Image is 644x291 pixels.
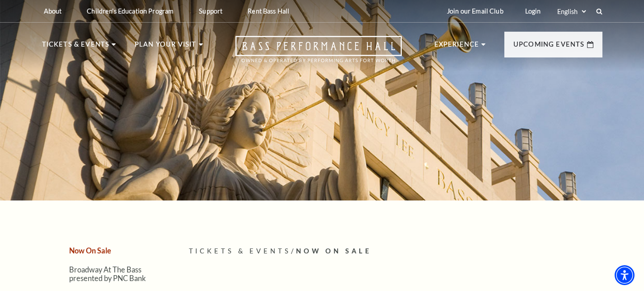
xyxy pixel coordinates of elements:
div: Accessibility Menu [615,265,635,285]
p: Tickets & Events [42,39,110,55]
select: Select: [555,7,588,16]
p: Support [199,7,222,15]
span: Tickets & Events [189,247,291,255]
p: Experience [434,39,479,55]
p: Children's Education Program [87,7,174,15]
p: Rent Bass Hall [248,7,289,15]
p: / [189,246,602,257]
a: Broadway At The Bass presented by PNC Bank [69,265,146,282]
p: Plan Your Visit [135,39,197,55]
span: Now On Sale [296,247,371,255]
p: About [44,7,62,15]
p: Upcoming Events [513,39,585,55]
a: Now On Sale [69,246,111,255]
a: Open this option [203,36,434,72]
